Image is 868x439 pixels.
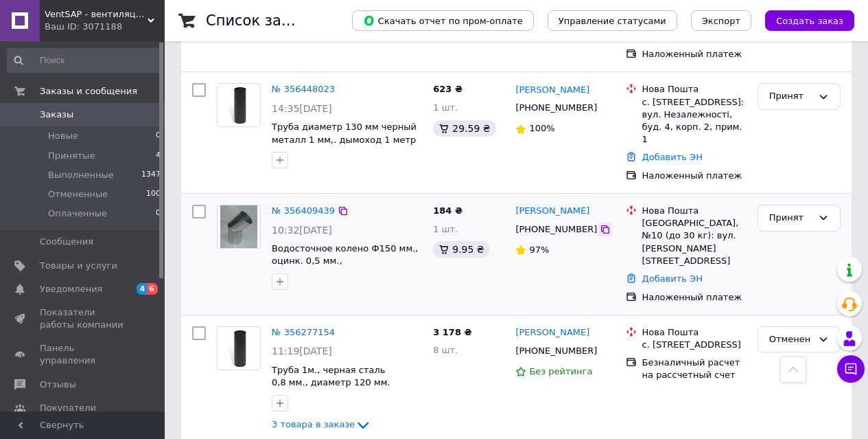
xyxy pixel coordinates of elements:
a: Создать заказ [751,15,854,25]
span: 100% [529,123,554,133]
div: [PHONE_NUMBER] [513,221,600,238]
span: 4 [156,150,161,162]
span: Отмененные [48,188,108,201]
img: Фото товару [220,205,257,248]
div: Отменен [769,333,812,347]
a: Добавить ЭН [642,273,703,284]
span: 100 [146,188,161,201]
a: Фото товару [217,83,261,127]
span: 11:19[DATE] [272,346,332,357]
span: Показатели работы компании [40,306,127,331]
div: Нова Пошта [642,205,747,217]
a: № 356448023 [272,84,335,94]
button: Управление статусами [548,10,677,31]
span: 1 шт. [433,224,458,234]
button: Создать заказ [765,10,854,31]
span: VentSAP - вентиляция, дымоходы, водосточные системы [45,8,148,21]
span: 0 [156,207,161,220]
a: [PERSON_NAME] [515,326,589,339]
div: 29.59 ₴ [433,120,495,137]
span: 3 товара в заказе [272,419,355,429]
div: Наложенный платеж [642,170,747,182]
div: Нова Пошта [642,83,747,95]
a: [PERSON_NAME] [515,84,589,97]
a: Добавить ЭН [642,152,703,162]
span: 3 178 ₴ [433,327,471,337]
span: 623 ₴ [433,84,462,94]
div: Наложенный платеж [642,291,747,304]
span: Принятые [48,150,95,162]
button: Чат с покупателем [837,355,865,383]
a: Труба диаметр 130 мм черный металл 1 мм,. дымоход 1 метр [272,122,417,145]
img: Фото товару [228,84,250,126]
div: [GEOGRAPHIC_DATA], №10 (до 30 кг): вул. [PERSON_NAME][STREET_ADDRESS] [642,217,747,267]
span: Экспорт [702,16,740,26]
span: 184 ₴ [433,205,462,216]
div: [PHONE_NUMBER] [513,342,600,360]
span: Заказы [40,109,73,121]
button: Экспорт [691,10,751,31]
span: Товары и услуги [40,260,117,272]
span: 14:35[DATE] [272,103,332,114]
span: Покупатели [40,402,96,414]
span: Отзывы [40,379,76,391]
div: Безналичный расчет на рассчетный счет [642,357,747,381]
span: Выполненные [48,169,114,181]
span: 8 шт. [433,345,458,355]
span: Заказы и сообщения [40,85,137,98]
div: с. [STREET_ADDRESS]: вул. Незалежності, буд. 4, корп. 2, прим. 1 [642,96,747,146]
span: 4 [137,283,148,295]
span: Новые [48,130,78,142]
a: Труба 1м., черная сталь 0,8 мм., диаметр 120 мм. дымоход [272,365,390,401]
img: Фото товару [228,327,250,370]
button: Скачать отчет по пром-оплате [352,10,534,31]
span: 1 шт. [433,102,458,113]
div: Наложенный платеж [642,48,747,60]
a: № 356277154 [272,327,335,337]
a: Фото товару [217,326,261,370]
h1: Список заказов [206,12,324,29]
span: Панель управления [40,342,127,367]
span: Уведомления [40,283,102,295]
span: Сообщения [40,236,93,248]
div: [PHONE_NUMBER] [513,99,600,117]
div: Нова Пошта [642,326,747,339]
span: 6 [147,283,158,295]
span: Скачать отчет по пром-оплате [363,14,523,27]
a: Водосточное колено Ф150 мм., оцинк. 0,5 мм., комплектующие водостоков [272,243,418,279]
a: [PERSON_NAME] [515,205,589,218]
input: Поиск [7,48,162,73]
span: 0 [156,130,161,142]
span: 1347 [141,169,161,181]
a: 3 товара в заказе [272,419,371,429]
a: Фото товару [217,205,261,249]
span: 97% [529,245,549,255]
div: 9.95 ₴ [433,241,489,258]
div: с. [STREET_ADDRESS] [642,339,747,351]
span: Управление статусами [559,16,666,26]
span: Оплаченные [48,207,107,220]
div: Принят [769,211,812,225]
div: Принят [769,89,812,104]
span: Без рейтинга [529,366,592,376]
div: Ваш ID: 3071188 [45,21,165,33]
span: 10:32[DATE] [272,225,332,236]
a: № 356409439 [272,205,335,216]
span: Создать заказ [776,16,843,26]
